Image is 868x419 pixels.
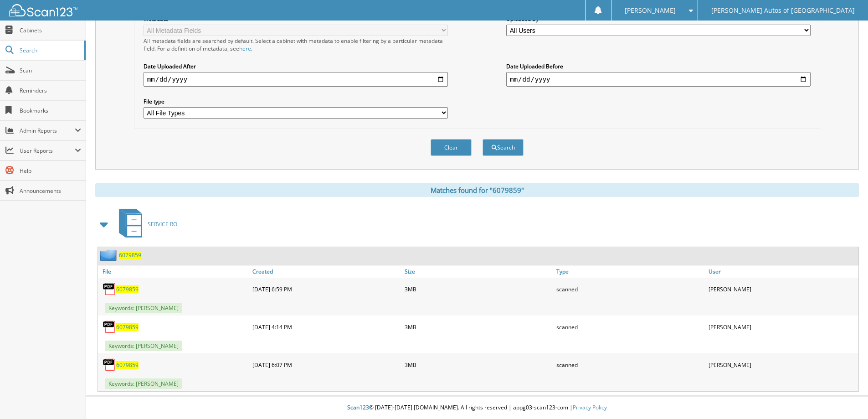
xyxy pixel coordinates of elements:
span: [PERSON_NAME] Autos of [GEOGRAPHIC_DATA] [711,8,855,13]
a: File [98,265,250,278]
div: [DATE] 4:14 PM [250,318,402,336]
div: [PERSON_NAME] [706,280,858,298]
a: User [706,265,858,278]
button: Search [483,139,524,156]
img: PDF.png [103,358,116,372]
img: scan123-logo-white.svg [9,4,77,16]
div: [PERSON_NAME] [706,318,858,336]
span: Bookmarks [20,107,81,114]
div: scanned [554,356,706,374]
span: Keywords: [PERSON_NAME] [105,303,182,313]
span: Cabinets [20,26,81,34]
div: scanned [554,318,706,336]
button: Clear [431,139,472,156]
div: © [DATE]-[DATE] [DOMAIN_NAME]. All rights reserved | appg03-scan123-com | [86,397,868,419]
label: Date Uploaded Before [506,62,811,70]
img: PDF.png [103,320,116,334]
a: Created [250,265,402,278]
input: start [144,72,448,87]
span: Scan [20,67,81,74]
iframe: Chat Widget [822,375,868,419]
span: Reminders [20,87,81,94]
span: Keywords: [PERSON_NAME] [105,341,182,351]
input: end [506,72,811,87]
a: 6079859 [116,361,139,369]
span: Keywords: [PERSON_NAME] [105,378,182,389]
div: [DATE] 6:59 PM [250,280,402,298]
span: User Reports [20,147,75,155]
label: File type [144,98,448,105]
span: Admin Reports [20,127,75,134]
a: 6079859 [116,323,139,331]
label: Date Uploaded After [144,62,448,70]
a: Size [402,265,555,278]
a: here [239,45,251,52]
span: SERVICE RO [148,220,177,228]
span: Search [20,47,80,54]
div: 3MB [402,356,555,374]
span: [PERSON_NAME] [625,8,676,13]
a: Type [554,265,706,278]
a: 6079859 [116,285,139,293]
div: 3MB [402,318,555,336]
div: Matches found for "6079859" [95,183,859,197]
div: 3MB [402,280,555,298]
img: folder2.png [100,249,119,261]
div: [PERSON_NAME] [706,356,858,374]
div: All metadata fields are searched by default. Select a cabinet with metadata to enable filtering b... [144,37,448,52]
a: 6079859 [119,251,141,259]
img: PDF.png [103,282,116,296]
span: Scan123 [347,403,369,411]
div: [DATE] 6:07 PM [250,356,402,374]
span: Help [20,167,81,175]
a: Privacy Policy [573,403,607,411]
a: SERVICE RO [113,206,177,242]
div: scanned [554,280,706,298]
span: Announcements [20,187,81,195]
